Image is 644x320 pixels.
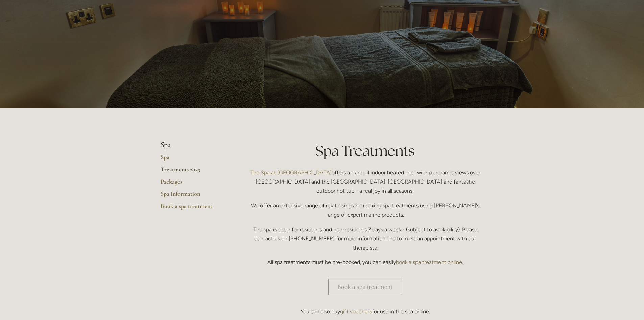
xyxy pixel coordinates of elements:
[247,168,484,196] p: offers a tranquil indoor heated pool with panoramic views over [GEOGRAPHIC_DATA] and the [GEOGRAP...
[161,141,225,150] li: Spa
[161,190,225,202] a: Spa Information
[161,153,225,166] a: Spa
[247,258,484,267] p: All spa treatments must be pre-booked, you can easily .
[396,259,462,265] a: book a spa treatment online
[161,166,225,178] a: Treatments 2025
[247,141,484,161] h1: Spa Treatments
[247,201,484,219] p: We offer an extensive range of revitalising and relaxing spa treatments using [PERSON_NAME]'s ran...
[340,308,372,315] a: gift vouchers
[247,307,484,316] p: You can also buy for use in the spa online.
[328,279,402,295] a: Book a spa treatment
[161,202,225,214] a: Book a spa treatment
[250,169,332,176] a: The Spa at [GEOGRAPHIC_DATA]
[161,178,225,190] a: Packages
[247,225,484,253] p: The spa is open for residents and non-residents 7 days a week - (subject to availability). Please...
